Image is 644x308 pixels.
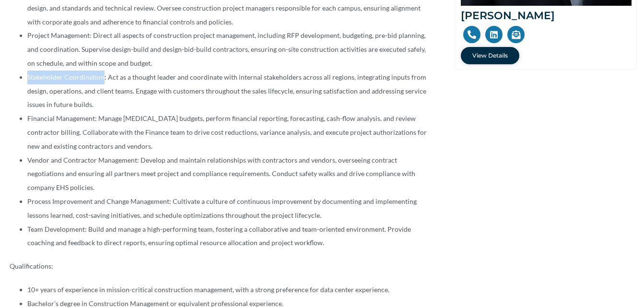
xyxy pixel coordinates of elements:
li: Team Development: Build and manage a high-performing team, fostering a collaborative and team-ori... [27,223,427,250]
li: 10+ years of experience in mission-critical construction management, with a strong preference for... [27,283,427,297]
h2: [PERSON_NAME] [461,11,632,21]
p: Qualifications: [10,260,427,273]
a: View Details [461,47,519,64]
span: View Details [472,53,508,59]
li: Financial Management: Manage [MEDICAL_DATA] budgets, perform financial reporting, forecasting, ca... [27,112,427,153]
li: Stakeholder Coordination: Act as a thought leader and coordinate with internal stakeholders acros... [27,71,427,112]
li: Project Management: Direct all aspects of construction project management, including RFP developm... [27,29,427,70]
li: Process Improvement and Change Management: Cultivate a culture of continuous improvement by docum... [27,195,427,223]
li: Vendor and Contractor Management: Develop and maintain relationships with contractors and vendors... [27,154,427,195]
